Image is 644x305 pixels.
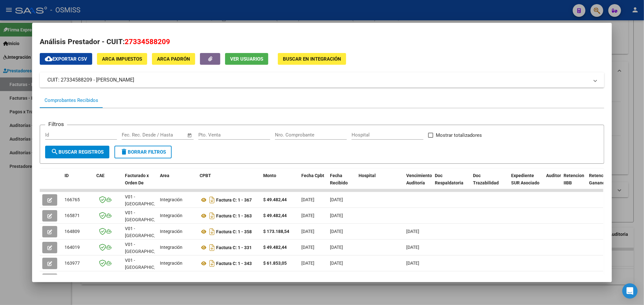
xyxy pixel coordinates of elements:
datatable-header-cell: CPBT [197,169,261,197]
datatable-header-cell: Retención Ganancias [586,169,612,197]
span: [DATE] [330,229,343,234]
h2: Análisis Prestador - CUIT: [40,36,604,47]
i: Descargar documento [208,258,216,269]
span: Mostrar totalizadores [436,131,482,139]
mat-panel-title: CUIT: 27334588209 - [PERSON_NAME] [47,76,589,84]
span: Auditoria [546,173,565,178]
datatable-header-cell: Vencimiento Auditoría [404,169,432,197]
span: [DATE] [330,213,343,218]
span: [DATE] [330,245,343,250]
span: Doc Respaldatoria [435,173,463,185]
strong: $ 61.853,05 [263,261,287,266]
span: Retencion IIBB [564,173,584,185]
datatable-header-cell: Doc Trazabilidad [470,169,509,197]
button: Open calendar [186,132,193,139]
span: Integración [160,213,182,218]
mat-icon: delete [120,148,128,156]
span: Hospital [359,173,376,178]
span: Integración [160,197,182,202]
i: Descargar documento [208,242,216,253]
strong: Factura C: 1 - 367 [216,197,252,202]
span: CAE [96,173,105,178]
span: V01 - [GEOGRAPHIC_DATA] [125,242,168,254]
mat-icon: search [51,148,58,156]
datatable-header-cell: CAE [94,169,122,197]
button: Exportar CSV [40,53,92,65]
span: ARCA Padrón [157,56,190,62]
span: 164019 [65,245,80,250]
span: V01 - [GEOGRAPHIC_DATA] [125,226,168,238]
span: Fecha Cpbt [301,173,324,178]
button: Buscar Registros [45,146,109,158]
i: Descargar documento [208,227,216,237]
span: Monto [263,173,276,178]
span: [DATE] [330,261,343,266]
button: ARCA Padrón [152,53,195,65]
div: Comprobantes Recibidos [45,97,98,104]
span: Expediente SUR Asociado [511,173,539,185]
span: ARCA Impuestos [102,56,142,62]
datatable-header-cell: Doc Respaldatoria [432,169,470,197]
span: [DATE] [301,197,314,202]
datatable-header-cell: Area [157,169,197,197]
datatable-header-cell: ID [62,169,94,197]
input: Fecha fin [153,132,184,138]
span: V01 - [GEOGRAPHIC_DATA] [125,194,168,207]
span: Vencimiento Auditoría [406,173,432,185]
span: Borrar Filtros [120,149,166,155]
span: Integración [160,261,182,266]
mat-expansion-panel-header: CUIT: 27334588209 - [PERSON_NAME] [40,72,604,88]
span: Doc Trazabilidad [473,173,499,185]
span: Buscar en Integración [283,56,341,62]
span: Ver Usuarios [230,56,263,62]
span: 165871 [65,213,80,218]
datatable-header-cell: Fecha Cpbt [299,169,327,197]
span: Integración [160,229,182,234]
i: Descargar documento [208,211,216,221]
datatable-header-cell: Auditoria [544,169,561,197]
span: 27334588209 [125,37,170,46]
span: Exportar CSV [45,56,87,62]
datatable-header-cell: Monto [261,169,299,197]
span: Fecha Recibido [330,173,348,185]
button: ARCA Impuestos [97,53,147,65]
datatable-header-cell: Facturado x Orden De [122,169,157,197]
span: Facturado x Orden De [125,173,149,185]
datatable-header-cell: Fecha Recibido [327,169,356,197]
datatable-header-cell: Retencion IIBB [561,169,586,197]
span: V01 - [GEOGRAPHIC_DATA] [125,210,168,222]
strong: $ 49.482,44 [263,245,287,250]
input: Fecha inicio [122,132,147,138]
span: 166765 [65,197,80,202]
span: [DATE] [301,261,314,266]
strong: $ 49.482,44 [263,197,287,202]
strong: Factura C: 1 - 358 [216,229,252,234]
datatable-header-cell: Expediente SUR Asociado [509,169,544,197]
span: V01 - [GEOGRAPHIC_DATA] [125,258,168,270]
span: Area [160,173,169,178]
mat-icon: cloud_download [45,55,52,63]
strong: $ 49.482,44 [263,213,287,218]
span: [DATE] [406,229,419,234]
span: CPBT [200,173,211,178]
span: 164809 [65,229,80,234]
datatable-header-cell: Hospital [356,169,404,197]
span: 163977 [65,261,80,266]
span: V01 - [GEOGRAPHIC_DATA] [125,274,168,286]
div: Open Intercom Messenger [622,283,638,299]
strong: Factura C: 1 - 363 [216,213,252,218]
i: Descargar documento [208,274,216,284]
span: [DATE] [330,197,343,202]
strong: Factura C: 1 - 343 [216,261,252,266]
span: [DATE] [406,245,419,250]
i: Descargar documento [208,195,216,205]
strong: Factura C: 1 - 331 [216,245,252,250]
span: [DATE] [301,245,314,250]
span: [DATE] [406,261,419,266]
button: Ver Usuarios [225,53,268,65]
span: Integración [160,245,182,250]
span: [DATE] [301,213,314,218]
span: [DATE] [301,229,314,234]
strong: $ 173.188,54 [263,229,289,234]
span: Retención Ganancias [589,173,611,185]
